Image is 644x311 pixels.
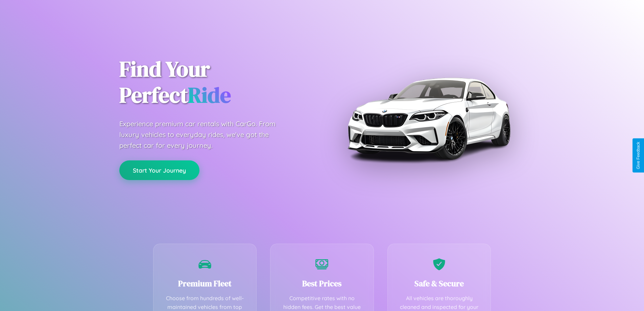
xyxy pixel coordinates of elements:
h3: Safe & Secure [398,278,481,289]
h3: Best Prices [281,278,363,289]
p: Experience premium car rentals with CarGo. From luxury vehicles to everyday rides, we've got the ... [119,118,288,151]
h3: Premium Fleet [164,278,246,289]
img: Premium BMW car rental vehicle [344,34,513,203]
span: Ride [188,80,231,110]
button: Start Your Journey [119,160,199,180]
div: Give Feedback [636,142,641,169]
h1: Find Your Perfect [119,56,312,108]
